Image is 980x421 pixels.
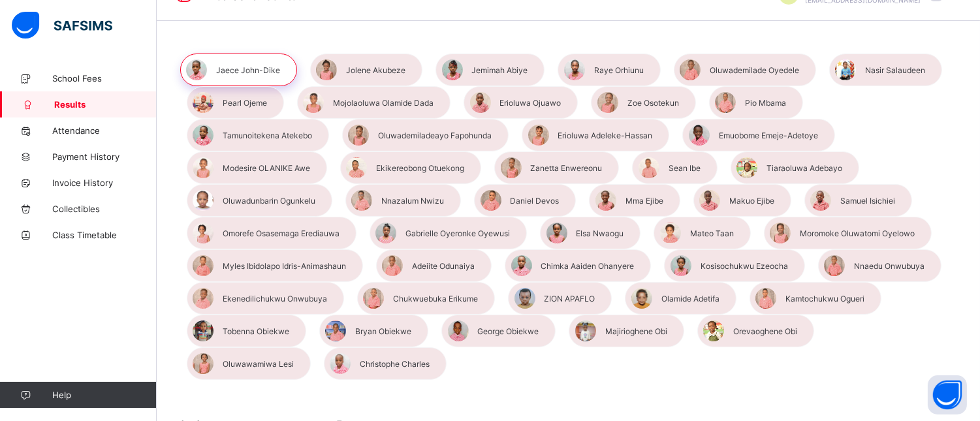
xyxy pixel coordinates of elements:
span: Collectibles [52,204,157,214]
span: School Fees [52,73,157,84]
span: Results [54,99,157,110]
span: Payment History [52,151,157,162]
span: Class Timetable [52,230,157,240]
span: Invoice History [52,178,157,188]
span: Attendance [52,125,157,136]
img: safsims [12,12,112,39]
button: Open asap [928,375,967,414]
span: Help [52,390,156,400]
